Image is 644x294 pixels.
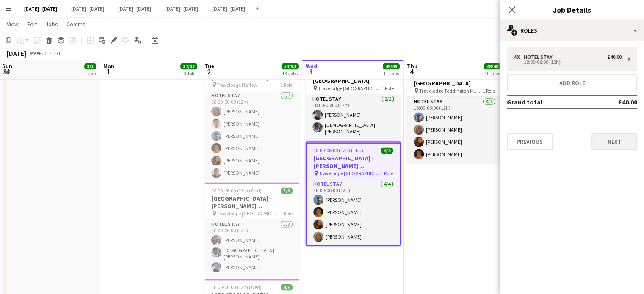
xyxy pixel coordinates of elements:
[282,63,299,69] span: 53/53
[102,67,114,77] span: 1
[514,54,524,60] div: 4 x
[306,62,318,70] span: Wed
[205,91,299,193] app-card-role: Hotel Stay7/718:00-06:00 (12h)[PERSON_NAME][PERSON_NAME][PERSON_NAME][PERSON_NAME][PERSON_NAME][P...
[282,70,298,77] div: 13 Jobs
[103,62,114,70] span: Mon
[281,284,293,290] span: 4/4
[217,82,257,88] span: Travelodge Harlow
[1,67,12,77] span: 31
[28,50,49,56] span: Week 35
[180,63,197,69] span: 37/37
[158,0,205,17] button: [DATE] - [DATE]
[205,195,299,210] h3: [GEOGRAPHIC_DATA] - [PERSON_NAME][GEOGRAPHIC_DATA]
[205,182,299,275] app-job-card: 18:00-06:00 (12h) (Wed)3/3[GEOGRAPHIC_DATA] - [PERSON_NAME][GEOGRAPHIC_DATA] Travelodge [GEOGRAPH...
[407,62,417,70] span: Thu
[591,95,637,109] td: £40.00
[406,67,417,77] span: 4
[507,95,591,109] td: Grand total
[484,63,501,69] span: 48/48
[7,49,26,58] div: [DATE]
[27,20,37,28] span: Edit
[2,62,12,70] span: Sun
[7,20,19,28] span: View
[383,63,400,69] span: 49/49
[500,4,644,15] h3: Job Details
[205,220,299,275] app-card-role: Hotel Stay3/318:00-06:00 (12h)[PERSON_NAME][DEMOGRAPHIC_DATA][PERSON_NAME][PERSON_NAME]
[53,50,61,56] div: BST
[307,154,400,170] h3: [GEOGRAPHIC_DATA] - [PERSON_NAME][GEOGRAPHIC_DATA]
[63,19,89,30] a: Comms
[281,187,293,194] span: 3/3
[17,0,64,17] button: [DATE] - [DATE]
[307,179,400,245] app-card-role: Hotel Stay4/418:00-06:00 (12h)[PERSON_NAME][PERSON_NAME][PERSON_NAME][PERSON_NAME]
[211,187,262,194] span: 18:00-06:00 (12h) (Wed)
[66,20,86,28] span: Comms
[306,141,401,246] app-job-card: 18:00-06:00 (12h) (Thu)4/4[GEOGRAPHIC_DATA] - [PERSON_NAME][GEOGRAPHIC_DATA] Travelodge [GEOGRAPH...
[419,88,483,94] span: Travelodge Toddington M1 Southbound
[591,133,637,150] button: Next
[500,20,644,41] div: Roles
[42,19,61,30] a: Jobs
[280,82,293,88] span: 1 Role
[507,133,553,150] button: Previous
[514,60,622,64] div: 18:00-06:00 (12h)
[205,54,299,179] app-job-card: 18:00-06:00 (12h) (Wed)7/7HOTEL - Kesteven and [GEOGRAPHIC_DATA] Travelodge Harlow1 RoleHotel Sta...
[407,60,502,162] app-job-card: 18:00-06:00 (12h) (Fri)4/4[GEOGRAPHIC_DATA] - [GEOGRAPHIC_DATA] Travelodge Toddington M1 Southbou...
[407,97,502,162] app-card-role: Hotel Stay4/418:00-06:00 (12h)[PERSON_NAME][PERSON_NAME][PERSON_NAME][PERSON_NAME]
[24,19,40,30] a: Edit
[205,62,214,70] span: Tue
[383,70,399,77] div: 11 Jobs
[64,0,111,17] button: [DATE] - [DATE]
[217,210,280,217] span: Travelodge [GEOGRAPHIC_DATA]
[306,94,401,138] app-card-role: Hotel Stay2/218:00-06:00 (12h)[PERSON_NAME][DEMOGRAPHIC_DATA][PERSON_NAME]
[507,74,637,91] button: Add role
[319,170,381,176] span: Travelodge [GEOGRAPHIC_DATA] [GEOGRAPHIC_DATA]
[381,85,394,91] span: 1 Role
[45,20,58,28] span: Jobs
[3,19,22,30] a: View
[483,88,495,94] span: 1 Role
[306,57,401,138] app-job-card: 18:00-06:00 (12h) (Thu)2/2[GEOGRAPHIC_DATA] - [GEOGRAPHIC_DATA] Travelodge [GEOGRAPHIC_DATA] Mayp...
[381,147,393,154] span: 4/4
[85,70,96,77] div: 1 Job
[205,0,252,17] button: [DATE] - [DATE]
[211,284,262,290] span: 18:00-06:00 (12h) (Wed)
[524,54,556,60] div: Hotel Stay
[381,170,393,176] span: 1 Role
[84,63,96,69] span: 3/3
[280,210,293,217] span: 1 Role
[111,0,158,17] button: [DATE] - [DATE]
[407,72,502,87] h3: [GEOGRAPHIC_DATA] - [GEOGRAPHIC_DATA]
[484,70,500,77] div: 10 Jobs
[313,147,363,154] span: 18:00-06:00 (12h) (Thu)
[181,70,197,77] div: 10 Jobs
[203,67,214,77] span: 2
[607,54,622,60] div: £40.00
[304,67,318,77] span: 3
[318,85,381,91] span: Travelodge [GEOGRAPHIC_DATA] Maypole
